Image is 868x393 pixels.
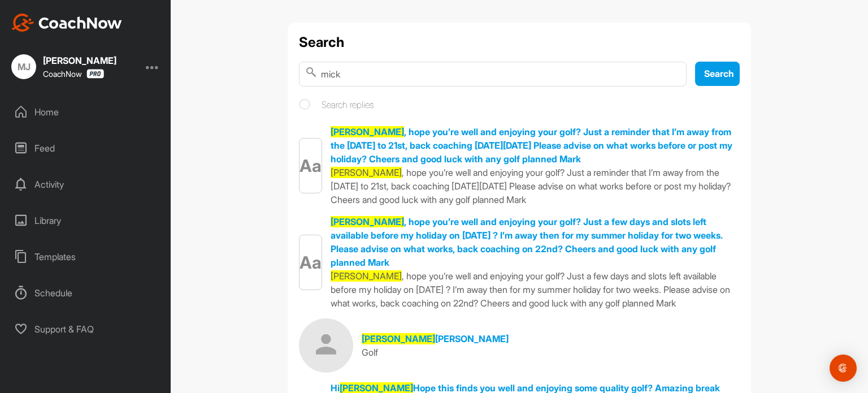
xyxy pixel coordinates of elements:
span: , hope you’re well and enjoying your golf? Just a few days and slots left available before my hol... [331,270,730,309]
span: , hope you’re well and enjoying your golf? Just a reminder that I’m away from the [DATE] to 21st,... [331,167,731,205]
button: Search [695,62,740,86]
div: Aa [299,138,322,193]
div: Schedule [6,279,166,307]
span: [PERSON_NAME] [331,167,402,178]
input: Search [299,62,687,87]
span: [PERSON_NAME] [331,216,404,227]
img: CoachNow [11,14,122,32]
span: , hope you’re well and enjoying your golf? Just a reminder that I’m away from the [DATE] to 21st,... [331,126,732,165]
span: Golf [362,347,378,358]
a: Aa[PERSON_NAME], hope you’re well and enjoying your golf? Just a reminder that I’m away from the ... [299,125,740,206]
span: [PERSON_NAME] [362,333,435,344]
div: Library [6,206,166,235]
span: [PERSON_NAME] [331,270,402,282]
div: CoachNow [43,69,104,79]
span: [PERSON_NAME] [331,126,404,137]
span: [PERSON_NAME] [435,333,509,344]
span: Search [704,68,734,79]
div: Home [6,98,166,126]
div: Support & FAQ [6,315,166,343]
div: Aa [299,235,322,290]
div: MJ [11,54,36,79]
h1: Search [299,34,740,50]
span: , hope you’re well and enjoying your golf? Just a few days and slots left available before my hol... [331,216,723,268]
a: [PERSON_NAME][PERSON_NAME]Golf [299,318,740,373]
img: CoachNow Pro [86,69,104,79]
div: Feed [6,134,166,162]
label: Search replies [299,98,374,111]
div: Activity [6,170,166,198]
div: Templates [6,243,166,271]
a: Aa[PERSON_NAME], hope you’re well and enjoying your golf? Just a few days and slots left availabl... [299,215,740,310]
div: Open Intercom Messenger [830,355,857,382]
img: Space Logo [299,318,353,373]
div: [PERSON_NAME] [43,56,116,65]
